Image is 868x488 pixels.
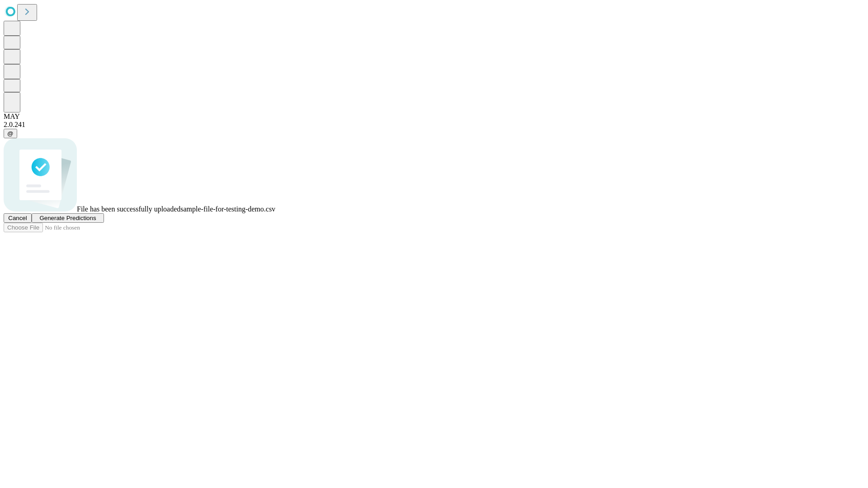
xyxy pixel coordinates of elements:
button: @ [4,129,17,138]
button: Generate Predictions [32,213,104,223]
span: @ [7,130,14,137]
button: Cancel [4,213,32,223]
div: MAY [4,113,864,121]
span: sample-file-for-testing-demo.csv [180,205,275,213]
span: Generate Predictions [39,215,96,221]
span: Cancel [8,215,27,221]
span: File has been successfully uploaded [77,205,180,213]
div: 2.0.241 [4,121,864,129]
